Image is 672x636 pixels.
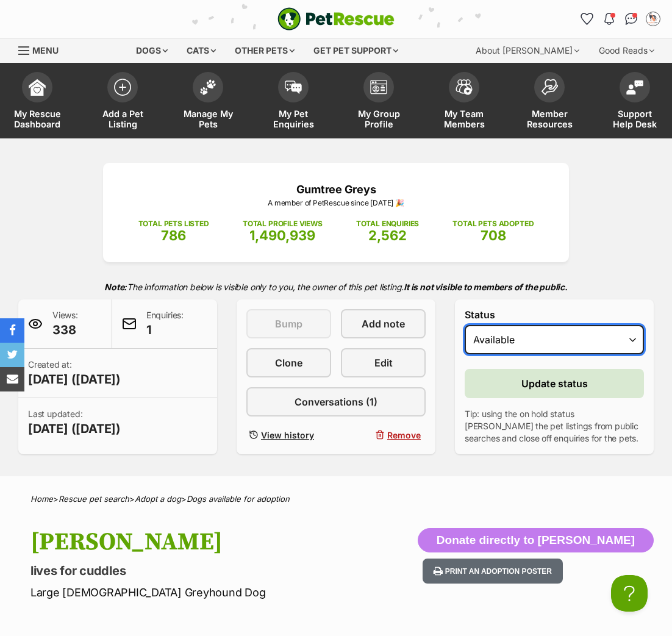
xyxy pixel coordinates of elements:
[30,584,412,601] p: Large [DEMOGRAPHIC_DATA] Greyhound Dog
[29,79,46,96] img: dashboard-icon-eb2f2d2d3e046f16d808141f083e7271f6b2e854fb5c12c21221c1fb7104beca.svg
[127,38,176,63] div: Dogs
[341,348,426,377] a: Edit
[368,227,407,243] span: 2,562
[421,66,507,138] a: My Team Members
[104,282,127,292] strong: Note:
[261,429,314,441] span: View history
[18,38,67,60] a: Menu
[59,494,129,504] a: Rescue pet search
[28,371,121,388] span: [DATE] ([DATE])
[30,562,412,579] p: lives for cuddles
[418,528,654,552] button: Donate directly to [PERSON_NAME]
[52,321,78,338] span: 338
[121,198,551,209] p: A member of PetRescue since [DATE] 🎉
[341,309,426,338] a: Add note
[18,274,654,299] p: The information below is visible only to you, the owner of this pet listing.
[181,109,235,129] span: Manage My Pets
[452,218,534,229] p: TOTAL PETS ADOPTED
[243,218,323,229] p: TOTAL PROFILE VIEWS
[277,7,395,30] a: PetRescue
[625,13,638,25] img: chat-41dd97257d64d25036548639549fe6c8038ab92f7586957e7f3b1b290dea8141.svg
[30,494,53,504] a: Home
[423,559,563,584] button: Print an adoption poster
[246,426,331,444] a: View history
[507,66,592,138] a: Member Resources
[362,316,405,331] span: Add note
[246,348,331,377] a: Clone
[226,38,303,63] div: Other pets
[522,109,577,129] span: Member Resources
[251,66,336,138] a: My Pet Enquiries
[28,359,121,388] p: Created at:
[178,38,224,63] div: Cats
[521,376,588,391] span: Update status
[604,13,614,25] img: notifications-46538b983faf8c2785f20acdc204bb7945ddae34d4c08c2a6579f10ce5e182be.svg
[387,429,421,441] span: Remove
[305,38,407,63] div: Get pet support
[456,79,473,95] img: team-members-icon-5396bd8760b3fe7c0b43da4ab00e1e3bb1a5d9ba89233759b79545d2d3fc5d0d.svg
[295,395,377,409] span: Conversations (1)
[465,369,644,398] button: Update status
[465,309,644,320] label: Status
[336,66,421,138] a: My Group Profile
[351,109,406,129] span: My Group Profile
[80,66,165,138] a: Add a Pet Listing
[95,109,150,129] span: Add a Pet Listing
[370,80,387,95] img: group-profile-icon-3fa3cf56718a62981997c0bc7e787c4b2cf8bcc04b72c1350f741eb67cf2f40e.svg
[611,575,648,612] iframe: Help Scout Beacon - Open
[138,218,209,229] p: TOTAL PETS LISTED
[590,38,663,63] div: Good Reads
[121,181,551,198] p: Gumtree Greys
[577,9,597,29] a: Favourites
[275,356,302,370] span: Clone
[404,282,568,292] strong: It is not visible to members of the public.
[285,80,302,94] img: pet-enquiries-icon-7e3ad2cf08bfb03b45e93fb7055b45f3efa6380592205ae92323e6603595dc1f.svg
[28,408,121,437] p: Last updated:
[647,13,659,25] img: Brian Murray profile pic
[199,79,216,95] img: manage-my-pets-icon-02211641906a0b7f246fdf0571729dbe1e7629f14944591b6c1af311fb30b64b.svg
[275,316,302,331] span: Bump
[341,426,426,444] button: Remove
[541,79,558,95] img: member-resources-icon-8e73f808a243e03378d46382f2149f9095a855e16c252ad45f914b54edf8863c.svg
[114,79,131,96] img: add-pet-listing-icon-0afa8454b4691262ce3f59096e99ab1cd57d4a30225e0717b998d2c9b9846f56.svg
[187,494,290,504] a: Dogs available for adoption
[465,408,644,445] p: Tip: using the on hold status [PERSON_NAME] the pet listings from public searches and close off e...
[52,309,78,338] p: Views:
[467,38,588,63] div: About [PERSON_NAME]
[481,227,506,243] span: 708
[626,80,643,95] img: help-desk-icon-fdf02630f3aa405de69fd3d07c3f3aa587a6932b1a1747fa1d2bba05be0121f9.svg
[10,109,65,129] span: My Rescue Dashboard
[607,109,662,129] span: Support Help Desk
[146,309,184,338] p: Enquiries:
[135,494,181,504] a: Adopt a dog
[30,528,412,556] h1: [PERSON_NAME]
[165,66,251,138] a: Manage My Pets
[246,387,426,416] a: Conversations (1)
[266,109,321,129] span: My Pet Enquiries
[437,109,491,129] span: My Team Members
[643,9,663,29] button: My account
[599,9,619,29] button: Notifications
[249,227,315,243] span: 1,490,939
[277,7,395,30] img: logo-e224e6f780fb5917bec1dbf3a21bbac754714ae5b6737aabdf751b685950b380.svg
[356,218,419,229] p: TOTAL ENQUIRIES
[161,227,186,243] span: 786
[577,9,663,29] ul: Account quick links
[146,321,184,338] span: 1
[621,9,641,29] a: Conversations
[28,420,121,437] span: [DATE] ([DATE])
[374,356,393,370] span: Edit
[32,45,59,55] span: Menu
[246,309,331,338] button: Bump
